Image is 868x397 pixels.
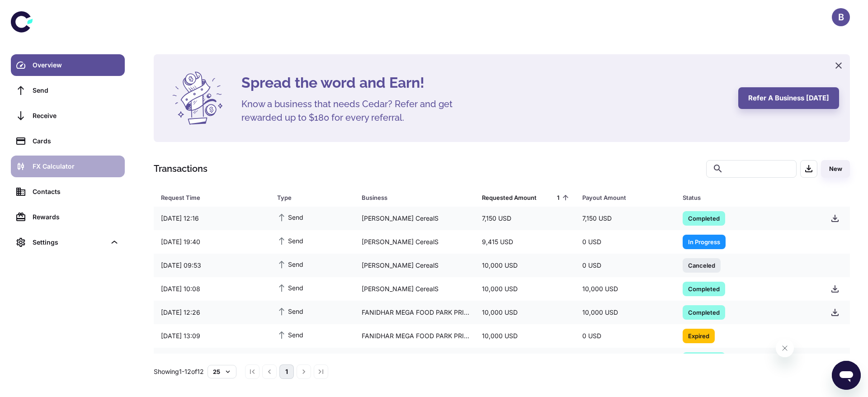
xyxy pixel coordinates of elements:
div: FANIDHAR MEGA FOOD PARK PRIVATE LIMITED [354,304,475,321]
div: [DATE] 12:26 [154,304,270,321]
iframe: Button to launch messaging window [832,361,861,390]
div: [DATE] 10:08 [154,280,270,298]
div: [PERSON_NAME] CerealS [354,233,475,250]
a: Receive [11,105,125,127]
a: Overview [11,54,125,76]
div: Payout Amount [582,191,660,204]
div: 7,150 USD [475,210,575,227]
div: 10,000 USD [475,280,575,298]
div: FX Calculator [33,161,119,171]
button: 25 [208,365,236,378]
div: Receive [33,111,119,121]
a: FX Calculator [11,156,125,177]
div: [DATE] 16:28 [154,351,270,368]
p: Showing 1-12 of 12 [154,367,204,377]
span: Requested Amount1 [482,191,571,204]
span: Send [277,306,303,316]
span: Request Time [161,191,266,204]
div: [PERSON_NAME] CerealS [354,280,475,298]
div: 7,150 USD [575,210,675,227]
div: 0 USD [575,233,675,250]
div: 0 USD [575,257,675,274]
div: [DATE] 12:16 [154,210,270,227]
span: Hi. Need any help? [5,6,65,14]
div: 10,000 USD [475,351,575,368]
span: Completed [683,213,725,222]
span: Completed [683,307,725,317]
div: Status [683,191,801,204]
div: 0 USD [575,327,675,345]
a: Cards [11,130,125,152]
div: Overview [33,60,119,70]
div: Settings [11,232,125,253]
div: Send [33,85,119,95]
span: Send [277,330,303,340]
div: 10,000 USD [475,327,575,345]
span: Send [277,236,303,246]
div: Settings [33,237,106,247]
span: Send [277,353,303,363]
h4: Spread the word and Earn! [241,72,727,94]
div: 9,415 USD [475,233,575,250]
div: 10,000 USD [475,257,575,274]
div: Requested Amount [482,191,557,204]
div: [DATE] 09:53 [154,257,270,274]
span: Type [277,191,350,204]
div: [DATE] 19:40 [154,233,270,250]
span: Send [277,283,303,293]
span: In Progress [683,237,726,246]
h1: Transactions [154,162,208,175]
a: Send [11,80,125,101]
div: [PERSON_NAME] CerealS [354,257,475,274]
span: Canceled [683,260,721,269]
nav: pagination navigation [244,364,330,379]
iframe: Close message [776,339,794,357]
div: Contacts [33,187,119,197]
div: FANIDHAR MEGA FOOD PARK PRIVATE LIMITED [354,351,475,368]
button: Refer a business [DATE] [738,87,839,109]
div: Type [277,191,339,204]
div: 10,000 USD [575,351,675,368]
a: Contacts [11,181,125,203]
span: Send [277,259,303,269]
div: [DATE] 13:09 [154,327,270,345]
div: 10,000 USD [575,304,675,321]
h5: Know a business that needs Cedar? Refer and get rewarded up to $180 for every referral. [241,97,467,124]
div: 10,000 USD [575,280,675,298]
button: B [832,8,850,26]
span: Expired [683,331,715,340]
div: Rewards [33,212,119,222]
span: Completed [683,284,725,293]
div: FANIDHAR MEGA FOOD PARK PRIVATE LIMITED [354,327,475,345]
button: page 1 [279,364,294,379]
a: Rewards [11,206,125,228]
span: Status [683,191,812,204]
div: Cards [33,136,119,146]
span: Send [277,212,303,222]
span: Payout Amount [582,191,672,204]
button: New [821,160,850,178]
div: Request Time [161,191,255,204]
div: [PERSON_NAME] CerealS [354,210,475,227]
div: 10,000 USD [475,304,575,321]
